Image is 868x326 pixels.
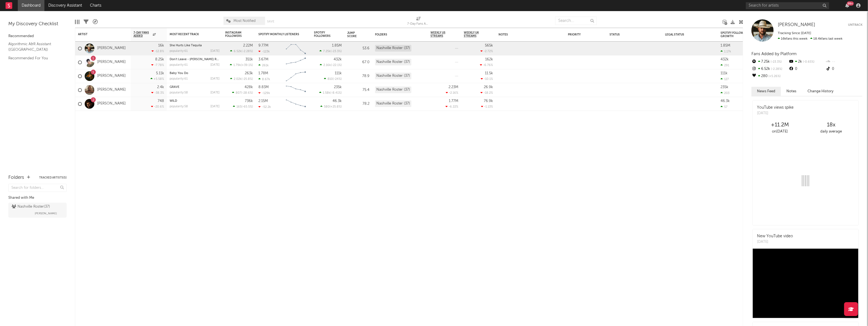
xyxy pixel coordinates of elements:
div: daily average [806,128,857,135]
div: Jump Score [347,31,361,38]
span: +25.8 % [330,105,341,108]
span: -28.6 % [242,91,252,95]
div: 1.85M [721,44,730,47]
div: 6.52k [751,65,788,73]
div: -18.2 % [480,91,493,95]
div: 0 [826,65,862,73]
div: ( ) [324,77,342,81]
span: 1.79k [233,64,241,67]
div: 8.25k [155,58,164,61]
div: [DATE] [210,77,220,80]
a: Nashville Roster(37)[PERSON_NAME] [8,203,67,218]
div: ( ) [320,63,342,67]
div: -2.16 % [446,91,458,95]
span: -22.1 % [332,64,341,67]
div: 432k [334,58,342,61]
div: [DATE] [210,105,220,108]
div: 235k [721,85,728,89]
a: Recommended For You [8,55,61,61]
a: She Hurts Like Tequila [170,44,202,47]
button: Notes [781,87,802,96]
div: [DATE] [210,91,220,94]
span: 2.16k [323,64,331,67]
div: ( ) [230,49,253,53]
div: popularity: 61 [170,77,188,80]
div: popularity: 58 [170,91,188,94]
div: Shared with Me [8,195,67,201]
div: 235k [334,85,342,89]
span: -2.28 % [770,68,782,71]
div: 2.4k [157,85,164,89]
div: New YouTube video [757,233,793,239]
div: GRAVE [170,86,220,89]
div: 565k [485,44,493,47]
div: 46.3k [721,99,730,103]
div: 736k [245,99,253,103]
div: -52.2k [258,105,271,109]
div: Nashville Roster (37) [375,86,411,93]
svg: Chart title [283,69,308,83]
div: -2.72 % [480,49,493,53]
span: [PERSON_NAME] [35,210,57,217]
div: She Hurts Like Tequila [170,44,220,47]
div: 18 x [806,122,857,128]
div: 261k [258,63,269,67]
div: 99 + [847,1,854,6]
span: 16k fans this week [778,37,807,40]
div: Notes [499,33,554,36]
span: Tracking Since: [DATE] [778,32,811,35]
button: 99+ [845,3,849,8]
a: [PERSON_NAME] [97,46,126,51]
div: Nashville Roster (37) [375,45,411,52]
a: Baby You Do [170,72,188,75]
div: 8.83M [258,85,269,89]
div: 8.67k [258,77,270,81]
div: 280 [751,73,788,80]
div: [DATE] [210,63,220,67]
button: Save [267,20,274,23]
div: -6.76 % [480,63,493,67]
span: -65.5 % [242,105,252,108]
div: Artist [78,33,120,36]
div: 162k [485,58,493,61]
div: 2.15M [258,99,268,103]
div: 2.22M [243,44,253,47]
div: Nashville Roster (37) [375,73,411,79]
span: Weekly UK Streams [464,31,485,38]
input: Search for folders... [8,184,67,192]
div: Priority [568,33,590,36]
div: -6.22 % [446,105,458,108]
div: 1.78M [258,72,268,75]
div: Spotify Followers [314,31,333,38]
div: 2k [788,58,825,65]
a: Algorithmic A&R Assistant ([GEOGRAPHIC_DATA]) [8,41,61,52]
div: -- [826,58,862,65]
span: +5.26 % [768,75,781,78]
div: Spotify Followers Daily Growth [721,31,762,38]
span: Most Notified [233,19,256,23]
div: Nashville Roster (37) [375,100,411,107]
span: 807 [236,91,241,95]
span: -25.8 % [242,78,252,81]
div: -38.3 % [151,91,164,95]
span: 6.52k [234,50,241,53]
div: 16k [158,44,164,47]
div: popularity: 61 [170,50,188,53]
span: Weekly US Streams [431,31,450,38]
div: Folders [375,33,417,36]
div: 432k [721,58,729,61]
div: ( ) [230,63,253,67]
div: Nashville Roster (37) [375,59,411,65]
div: -10.1 % [481,77,493,81]
div: 3.67M [258,58,268,61]
svg: Chart title [283,55,308,69]
div: 0 [788,65,825,73]
span: +39.1 % [242,64,252,67]
span: -0.65 % [802,60,814,63]
div: 7.25k [751,58,788,65]
span: 7-Day Fans Added [134,31,151,38]
div: 111k [335,72,342,75]
div: 127 [721,77,729,81]
div: Spotify Monthly Listeners [258,33,300,36]
button: Tracked Artists(5) [39,176,67,179]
